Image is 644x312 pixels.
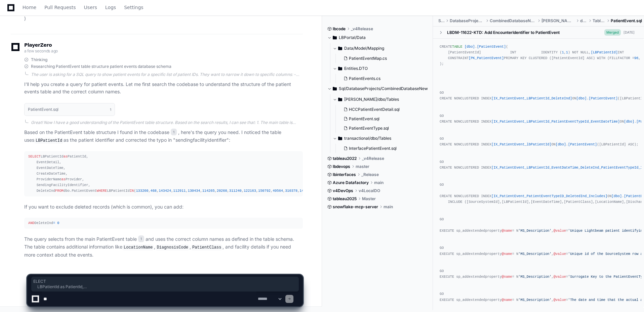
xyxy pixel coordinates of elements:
span: Pull Requests [44,5,76,9]
span: lbdevops [333,164,350,169]
span: [PERSON_NAME] [541,18,575,24]
span: a few seconds ago [24,48,58,53]
span: [PatientEvent] [568,142,597,146]
h1: PatientEvent.sql [28,107,58,112]
code: LBPatientId [34,138,64,144]
span: tableau2025 [333,196,357,202]
span: PatientEvents.cs [349,76,380,81]
code: PatientClass [191,244,223,251]
span: 'MS_Description' [518,252,552,256]
span: 112911 [173,189,186,193]
span: Data/Model/Mapping [344,46,384,51]
svg: Directory [338,95,342,103]
span: [PatientEvent] [589,96,618,100]
span: [dbo] [611,194,622,198]
span: v4LocalDO [359,188,380,193]
div: DeleteInd [28,220,299,226]
span: v4DevOps [333,188,353,193]
div: [DATE] [623,30,635,35]
span: 96 [634,56,638,60]
span: @value [554,252,566,256]
span: 'MS_Description' [518,229,552,233]
span: LBPortal/Data [339,35,366,40]
span: 133260 [136,189,148,193]
span: [IX_PatientEvent_LBPatientId_DeleteInd] [491,96,572,100]
span: 0 [57,221,59,225]
svg: Directory [338,64,342,73]
span: 143424 [159,189,171,193]
span: transactional/dbo/Tables [344,136,391,141]
span: 141567 [299,189,312,193]
button: PatientEventType.sql [341,124,424,133]
span: dbo [580,18,587,24]
span: Logs [105,5,116,9]
span: Sql [438,18,444,24]
span: Sql/DatabaseProjects/CombinedDatabaseNew [339,86,428,91]
span: AND [28,221,34,225]
span: 114265 [202,189,215,193]
span: 122163 [244,189,256,193]
span: as [62,177,66,181]
span: 49564 [273,189,283,193]
svg: Directory [333,85,337,93]
span: _Release [361,172,379,177]
span: SELECT [28,154,41,159]
button: PatientEvents.cs [341,74,424,83]
span: TABLE [452,45,462,49]
span: WHERE [96,189,107,193]
button: PatientEvent.sql1 [24,103,115,116]
span: 1 [110,107,111,112]
svg: Directory [338,134,342,142]
span: Home [23,5,36,9]
span: main [374,180,384,185]
span: PatientEventType.sql [349,126,389,131]
span: [PERSON_NAME]/dbo/Tables [344,97,399,102]
span: 1 [562,50,564,54]
code: LocationName [122,244,154,251]
span: 130434 [188,189,200,193]
span: InterfacePatientEvent.sql [349,146,397,151]
button: PatientEvent.sql [341,114,424,124]
button: HCCPatientEventDetail.sql [341,105,424,114]
span: snowflake-mcp-server [333,204,378,210]
span: [IX_PatientEvent_PatientEventTypeID_DeletedInd_Includes] [491,194,607,198]
span: [PK_PatientEvent] [469,56,504,60]
button: Entities.DTO [333,63,428,74]
span: FROM [55,189,64,193]
span: 310378 [285,189,297,193]
span: PatientEvent.sql [349,116,379,122]
span: [IX_PatientEvent_lbPatientId] [491,142,552,146]
span: 311240 [229,189,242,193]
span: Azure Datafactory [333,180,369,185]
span: PlayerZero [24,43,52,47]
button: [PERSON_NAME]/dbo/Tables [333,94,428,105]
span: [dbo] [556,142,566,146]
button: PatientEventMap.cs [341,54,424,63]
p: If you want to exclude deleted records (which is common), you can add: [24,203,303,211]
span: Tables [593,18,605,24]
span: = [53,221,55,225]
span: master [356,164,369,169]
span: @value [554,229,566,233]
span: @name [502,229,512,233]
span: PatientEvent.sql [611,18,642,24]
span: _v4Release [351,26,373,32]
span: 1 [171,129,177,135]
span: 20260 [217,189,227,193]
span: Settings [124,5,143,9]
button: Sql/DatabaseProjects/CombinedDatabaseNew [327,83,428,94]
span: _v4Release [362,156,384,161]
span: main [384,204,393,210]
span: 1 [566,50,568,54]
span: ELECT LBPatientId as PatientId, EventDetail, EventDateTime, CreateDateTime, ProviderName as Provi... [33,279,297,289]
span: as [64,154,68,159]
span: Thinking [31,57,47,62]
button: transactional/dbo/Tables [333,133,428,144]
span: IN [130,189,134,193]
span: PatientEventMap.cs [349,56,387,61]
button: InterfacePatientEvent.sql [341,144,424,153]
span: Entities.DTO [344,66,368,71]
span: tableau2022 [333,156,357,161]
span: Users [84,5,97,9]
span: [dbo] [624,120,634,124]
